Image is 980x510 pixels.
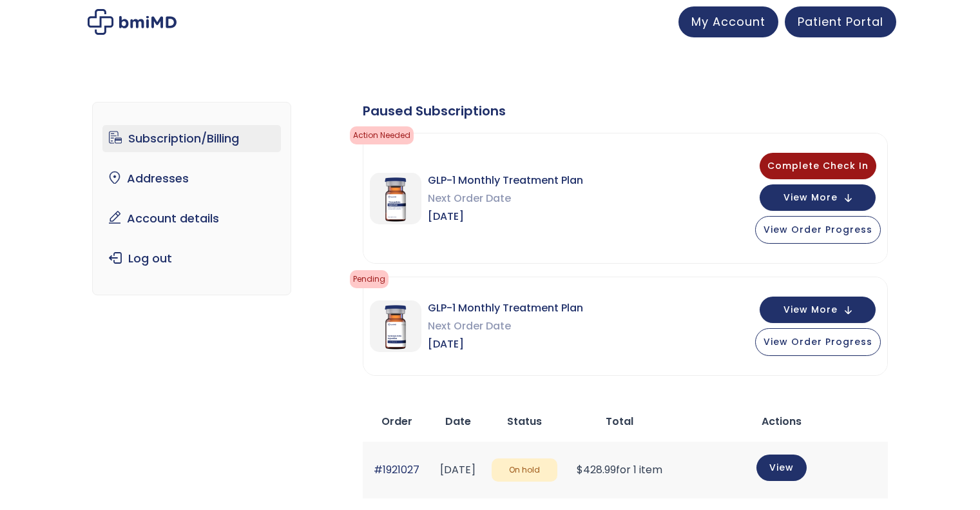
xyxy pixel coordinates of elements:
[428,208,583,226] span: [DATE]
[783,306,838,314] span: View More
[445,414,471,429] span: Date
[363,102,888,120] div: Paused Subscriptions
[102,165,281,192] a: Addresses
[350,270,389,288] span: pending
[760,297,876,323] button: View More
[785,6,896,37] a: Patient Portal
[760,153,876,179] button: Complete Check In
[428,172,583,190] span: GLP-1 Monthly Treatment Plan
[678,6,778,37] a: My Account
[428,190,583,208] span: Next Order Date
[102,245,281,272] a: Log out
[798,14,883,30] span: Patient Portal
[755,328,881,356] button: View Order Progress
[577,462,616,477] span: 428.99
[783,193,838,202] span: View More
[374,462,419,477] a: #1921027
[428,299,583,317] span: GLP-1 Monthly Treatment Plan
[764,223,872,236] span: View Order Progress
[760,184,876,211] button: View More
[762,414,802,429] span: Actions
[756,455,807,481] a: View
[691,14,765,30] span: My Account
[440,462,476,477] time: [DATE]
[492,458,558,482] span: On hold
[755,216,881,244] button: View Order Progress
[767,159,869,172] span: Complete Check In
[606,414,633,429] span: Total
[507,414,542,429] span: Status
[88,9,177,35] img: My account
[102,125,281,152] a: Subscription/Billing
[370,300,421,352] img: GLP-1 Monthly Treatment Plan
[350,126,414,144] span: Action Needed
[102,205,281,232] a: Account details
[564,442,675,498] td: for 1 item
[577,462,583,477] span: $
[381,414,412,429] span: Order
[428,335,583,353] span: [DATE]
[370,173,421,224] img: GLP-1 Monthly Treatment Plan
[92,102,291,295] nav: Account pages
[764,335,872,348] span: View Order Progress
[428,317,583,335] span: Next Order Date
